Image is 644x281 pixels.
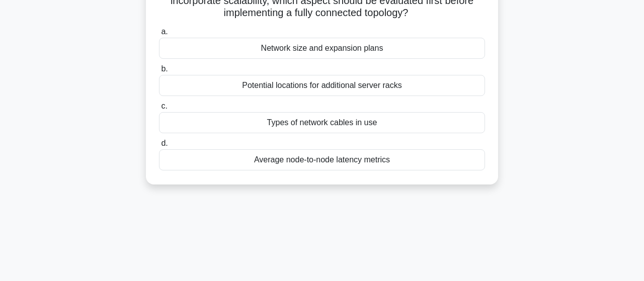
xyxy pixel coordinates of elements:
[159,112,485,133] div: Types of network cables in use
[159,38,485,59] div: Network size and expansion plans
[161,139,168,147] span: d.
[161,27,168,36] span: a.
[159,149,485,170] div: Average node-to-node latency metrics
[161,64,168,73] span: b.
[159,75,485,96] div: Potential locations for additional server racks
[161,102,167,110] span: c.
